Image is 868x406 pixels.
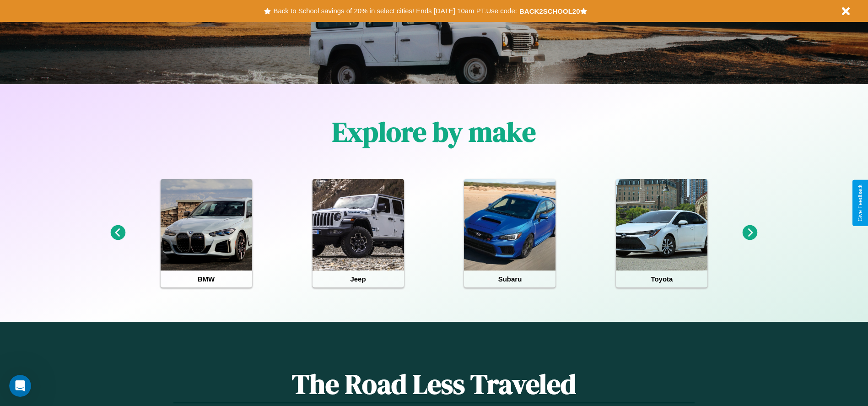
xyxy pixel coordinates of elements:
[616,271,707,287] h4: Toyota
[9,375,31,397] iframe: Intercom live chat
[271,5,519,17] button: Back to School savings of 20% in select cities! Ends [DATE] 10am PT.Use code:
[161,271,252,287] h4: BMW
[519,7,580,15] b: BACK2SCHOOL20
[857,184,863,222] div: Give Feedback
[464,271,555,287] h4: Subaru
[313,271,404,287] h4: Jeep
[332,113,536,151] h1: Explore by make
[173,365,694,403] h1: The Road Less Traveled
